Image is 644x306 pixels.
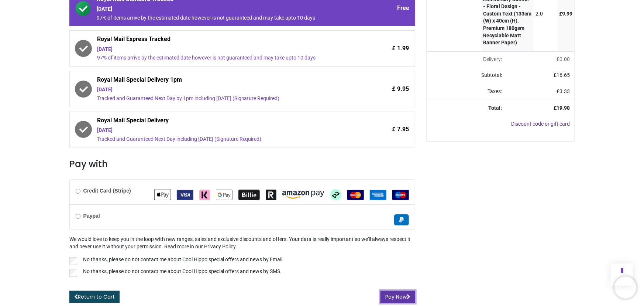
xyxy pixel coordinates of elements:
span: Afterpay Clearpay [330,191,341,197]
a: Discount code or gift card [511,121,570,127]
span: Royal Mail Special Delivery 1pm [97,76,347,86]
input: No thanks, please do not contact me about Cool Hippo special offers and news by SMS. [69,269,77,277]
img: American Express [370,190,386,200]
img: Billie [238,190,260,200]
b: Paypal [83,213,100,219]
span: £ 9.95 [392,85,409,93]
img: MasterCard [347,190,364,200]
span: 19.98 [557,105,570,111]
img: VISA [177,190,193,200]
span: £ [559,11,573,17]
p: No thanks, please do not contact me about Cool Hippo special offers and news by Email. [83,256,284,263]
input: Paypal [76,214,80,219]
img: Afterpay Clearpay [330,189,341,200]
img: Maestro [392,190,409,200]
div: We would love to keep you in the loop with new ranges, sales and exclusive discounts and offers. ... [69,236,416,277]
td: Subtotal: [427,67,506,84]
td: Taxes: [427,84,506,100]
span: Revolut Pay [266,191,276,197]
img: Klarna [199,190,210,200]
b: Credit Card (Stripe) [83,188,131,194]
div: [DATE] [97,46,347,53]
span: Maestro [392,191,409,197]
span: Free [397,4,409,12]
span: £ [557,56,570,62]
span: 3.33 [559,88,570,94]
span: American Express [370,191,386,197]
a: Return to Cart [69,291,120,303]
img: Revolut Pay [266,190,276,200]
iframe: Brevo live chat [614,276,637,299]
span: £ [554,72,570,78]
span: 9.99 [562,11,573,17]
div: Tracked and Guaranteed Next Day by 1pm including [DATE] (Signature Required) [97,95,347,102]
input: Credit Card (Stripe) [76,189,80,194]
img: Amazon Pay [282,191,324,199]
td: Delivery will be updated after choosing a new delivery method [427,51,506,68]
span: Google Pay [216,191,233,197]
div: 97% of items arrive by the estimated date however is not guaranteed and may take upto 10 days [97,14,347,22]
span: Amazon Pay [282,191,324,197]
span: 16.65 [557,72,570,78]
h3: Pay with [69,158,416,170]
strong: Total: [489,105,502,111]
div: 97% of items arrive by the estimated date however is not guaranteed and may take upto 10 days [97,54,347,62]
input: No thanks, please do not contact me about Cool Hippo special offers and news by Email. [69,257,77,265]
span: Royal Mail Express Tracked [97,35,347,45]
span: Klarna [199,191,210,197]
span: £ 7.95 [392,125,409,133]
span: MasterCard [347,191,364,197]
img: Apple Pay [154,190,171,200]
span: Billie [238,191,260,197]
span: Apple Pay [154,191,171,197]
span: VISA [177,191,193,197]
img: Google Pay [216,190,233,200]
strong: £ [554,105,570,111]
span: £ [557,88,570,94]
span: £ 1.99 [392,44,409,52]
p: No thanks, please do not contact me about Cool Hippo special offers and news by SMS. [83,268,282,275]
img: Paypal [394,214,409,225]
div: [DATE] [97,86,347,93]
div: Tracked and Guaranteed Next Day including [DATE] (Signature Required) [97,136,347,143]
div: [DATE] [97,127,347,134]
div: 2.0 [535,10,556,18]
div: [DATE] [97,6,347,13]
button: Pay Now [380,291,415,303]
span: 0.00 [559,56,570,62]
span: Royal Mail Special Delivery [97,116,347,127]
span: Paypal [394,217,409,222]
